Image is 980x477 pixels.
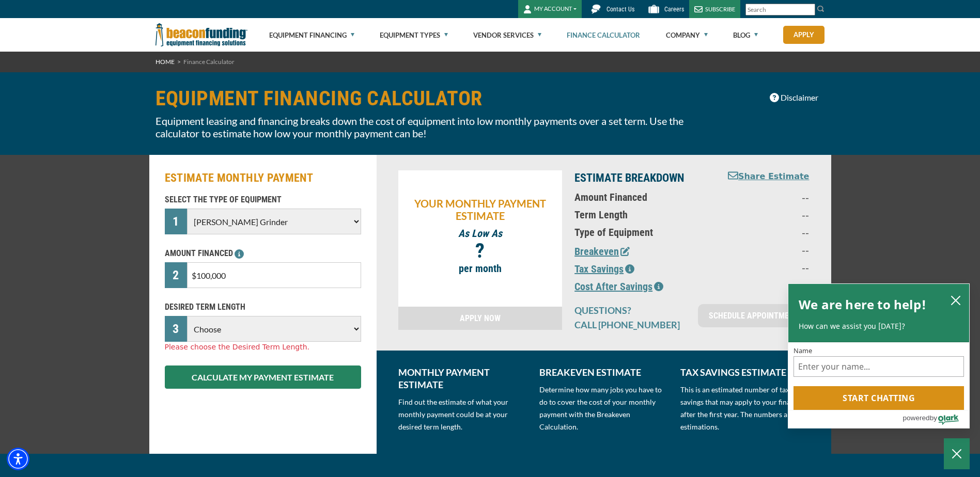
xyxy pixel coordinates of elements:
div: 2 [165,262,188,288]
a: Vendor Services [473,19,541,52]
p: TAX SAVINGS ESTIMATE [680,366,809,378]
a: Blog [733,19,758,52]
img: Search [817,5,825,13]
button: Tax Savings [574,261,634,277]
p: -- [719,244,809,256]
button: Close Chatbox [944,438,970,469]
a: APPLY NOW [398,307,563,330]
p: QUESTIONS? [574,304,686,316]
p: DESIRED TERM LENGTH [165,301,361,313]
p: BREAKEVEN ESTIMATE [539,366,668,378]
span: powered [903,411,929,424]
p: YOUR MONTHLY PAYMENT ESTIMATE [403,197,557,222]
button: Disclaimer [763,88,825,107]
h1: EQUIPMENT FINANCING CALCULATOR [155,88,711,109]
h2: We are here to help! [799,294,926,315]
p: Amount Financed [574,191,706,203]
p: -- [719,279,809,291]
span: Finance Calculator [183,58,235,66]
span: Disclaimer [781,91,818,104]
p: CALL [PHONE_NUMBER] [574,319,686,331]
p: Find out the estimate of what your monthly payment could be at your desired term length. [398,396,527,433]
button: CALCULATE MY PAYMENT ESTIMATE [165,365,361,389]
a: Company [666,19,708,52]
a: Apply [783,26,825,44]
a: Finance Calculator [567,19,640,52]
p: AMOUNT FINANCED [165,247,361,260]
img: Beacon Funding Corporation logo [155,18,247,52]
p: -- [719,209,809,221]
p: Type of Equipment [574,226,706,239]
p: As Low As [403,227,557,240]
input: $0 [187,262,361,288]
a: SCHEDULE APPOINTMENT [698,304,809,327]
div: Accessibility Menu [7,448,29,470]
div: Please choose the Desired Term Length. [165,342,361,353]
h2: ESTIMATE MONTHLY PAYMENT [165,170,361,186]
input: Name [794,356,964,377]
p: Determine how many jobs you have to do to cover the cost of your monthly payment with the Breakev... [539,384,668,433]
a: Equipment Financing [269,19,354,52]
a: Powered by Olark [903,410,969,428]
a: Equipment Types [380,19,448,52]
div: 1 [165,209,188,234]
p: This is an estimated number of tax savings that may apply to your financing after the first year.... [680,384,809,433]
p: -- [719,191,809,203]
p: Equipment leasing and financing breaks down the cost of equipment into low monthly payments over ... [155,115,711,139]
input: Search [745,4,815,15]
p: -- [719,226,809,239]
span: Careers [664,6,684,13]
div: 3 [165,316,188,342]
button: close chatbox [947,293,964,307]
button: Start chatting [794,386,964,410]
span: Contact Us [606,6,634,13]
p: MONTHLY PAYMENT ESTIMATE [398,366,527,391]
p: How can we assist you [DATE]? [799,321,959,331]
button: Breakeven [574,244,630,259]
p: Term Length [574,209,706,221]
button: Cost After Savings [574,279,663,294]
span: by [930,411,937,424]
p: SELECT THE TYPE OF EQUIPMENT [165,194,361,206]
button: Share Estimate [728,170,810,183]
p: ? [403,245,557,257]
div: olark chatbox [788,283,970,429]
p: ESTIMATE BREAKDOWN [574,170,706,186]
label: Name [794,347,964,354]
p: -- [719,261,809,274]
p: per month [403,262,557,275]
a: HOME [155,58,175,66]
a: Clear search text [804,6,813,14]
